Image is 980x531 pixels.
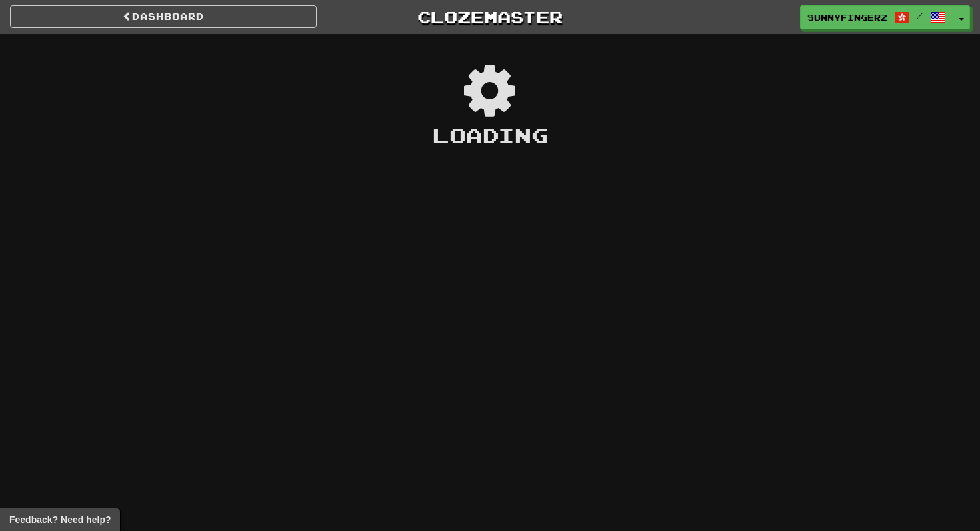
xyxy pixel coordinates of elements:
[337,5,643,29] a: Clozemaster
[9,513,111,526] span: Open feedback widget
[800,5,953,29] a: sunnyfingerz /
[917,11,923,20] span: /
[10,5,317,28] a: Dashboard
[807,11,887,23] span: sunnyfingerz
